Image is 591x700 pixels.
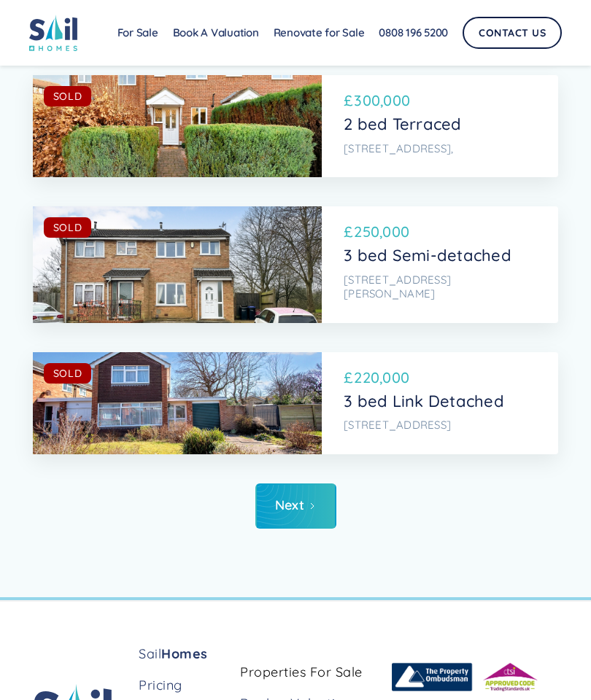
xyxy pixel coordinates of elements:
[33,352,558,454] a: SOLD£220,0003 bed Link Detached[STREET_ADDRESS]
[354,90,410,112] p: 300,000
[463,17,562,49] a: Contact Us
[161,645,208,662] strong: Homes
[139,677,222,693] a: Pricing
[344,367,352,389] p: £
[344,221,352,243] p: £
[344,114,533,133] p: 2 bed Terraced
[344,418,533,432] p: [STREET_ADDRESS]
[139,645,222,662] a: SailHomes
[344,141,533,156] p: [STREET_ADDRESS],
[354,221,409,243] p: 250,000
[110,18,166,47] a: For Sale
[33,75,558,177] a: SOLD£300,0002 bed Terraced[STREET_ADDRESS],
[371,18,455,47] a: 0808 196 5200
[33,206,558,322] a: SOLD£250,0003 bed Semi-detached[STREET_ADDRESS][PERSON_NAME]
[344,392,533,411] p: 3 bed Link Detached
[166,18,266,47] a: Book A Valuation
[53,220,82,235] div: SOLD
[29,15,77,51] img: sail home logo colored
[255,483,336,529] a: Next Page
[266,18,372,47] a: Renovate for Sale
[53,366,82,381] div: SOLD
[275,498,305,513] div: Next
[354,367,409,389] p: 220,000
[33,483,558,529] div: List
[344,246,533,265] p: 3 bed Semi-detached
[240,664,374,680] a: Properties For Sale
[344,90,352,112] p: £
[344,273,533,301] p: [STREET_ADDRESS][PERSON_NAME]
[53,89,82,104] div: SOLD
